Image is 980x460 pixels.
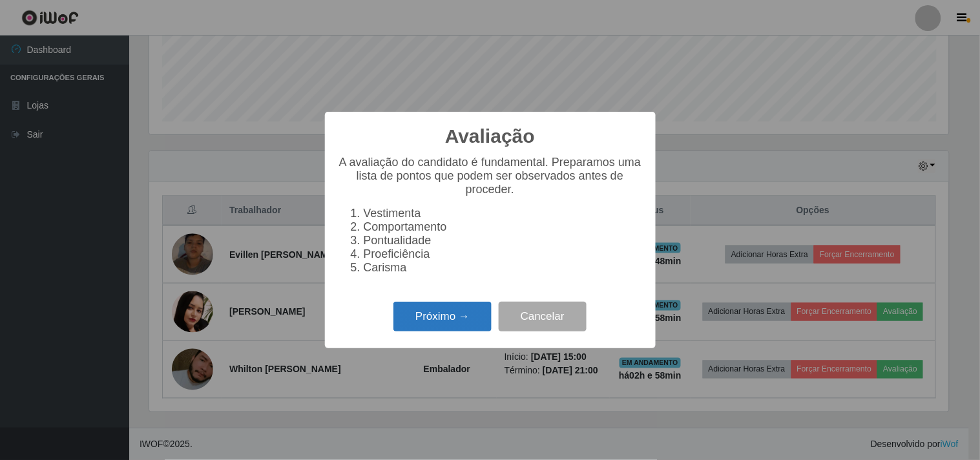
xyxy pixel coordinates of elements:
[393,302,492,332] button: Próximo →
[338,156,643,196] p: A avaliação do candidato é fundamental. Preparamos uma lista de pontos que podem ser observados a...
[364,261,643,275] li: Carisma
[445,125,535,148] h2: Avaliação
[364,234,643,247] li: Pontualidade
[499,302,587,332] button: Cancelar
[364,220,643,234] li: Comportamento
[364,207,643,220] li: Vestimenta
[364,247,643,261] li: Proeficiência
